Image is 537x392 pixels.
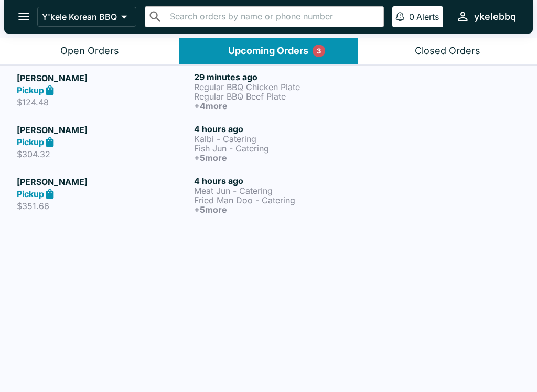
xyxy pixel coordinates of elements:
h6: + 5 more [194,153,367,162]
p: 0 [409,12,414,22]
h6: 4 hours ago [194,124,367,134]
p: Kalbi - Catering [194,134,367,144]
p: Regular BBQ Beef Plate [194,92,367,101]
h6: + 4 more [194,101,367,111]
h5: [PERSON_NAME] [17,176,190,188]
div: Closed Orders [415,45,480,57]
p: Y'kele Korean BBQ [42,12,117,22]
h6: + 5 more [194,205,367,214]
h5: [PERSON_NAME] [17,124,190,136]
div: ykelebbq [474,10,516,23]
button: ykelebbq [452,5,520,28]
h6: 29 minutes ago [194,72,367,82]
h6: 4 hours ago [194,176,367,186]
strong: Pickup [17,189,44,199]
p: Meat Jun - Catering [194,186,367,195]
p: $124.48 [17,97,190,107]
strong: Pickup [17,85,44,95]
button: Y'kele Korean BBQ [37,7,136,27]
p: 3 [317,46,321,56]
h5: [PERSON_NAME] [17,72,190,84]
p: Regular BBQ Chicken Plate [194,82,367,92]
div: Open Orders [60,45,119,57]
p: Fried Man Doo - Catering [194,195,367,205]
p: $351.66 [17,201,190,211]
strong: Pickup [17,137,44,147]
button: open drawer [10,3,37,30]
p: Fish Jun - Catering [194,144,367,153]
input: Search orders by name or phone number [167,9,379,24]
p: $304.32 [17,149,190,159]
div: Upcoming Orders [228,45,308,57]
p: Alerts [416,12,439,22]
